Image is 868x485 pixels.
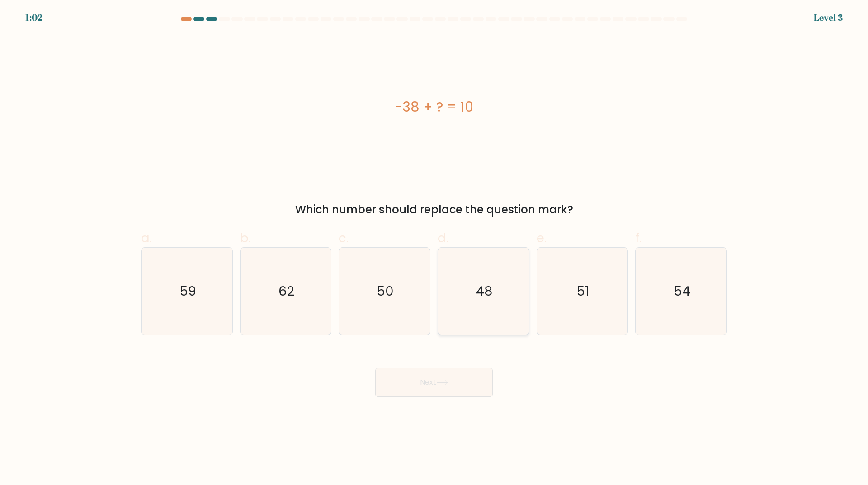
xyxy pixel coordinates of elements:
div: Level 3 [814,11,843,24]
span: f. [635,229,642,247]
text: 50 [377,283,394,301]
span: e. [537,229,547,247]
div: Which number should replace the question mark? [146,202,722,218]
text: 54 [674,283,690,301]
text: 59 [179,283,196,301]
text: 51 [577,283,590,301]
div: 1:02 [25,11,42,24]
div: -38 + ? = 10 [141,97,727,117]
span: d. [438,229,448,247]
text: 62 [278,283,294,301]
span: b. [240,229,251,247]
span: c. [339,229,349,247]
text: 48 [476,283,492,301]
button: Next [375,368,493,397]
span: a. [141,229,152,247]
